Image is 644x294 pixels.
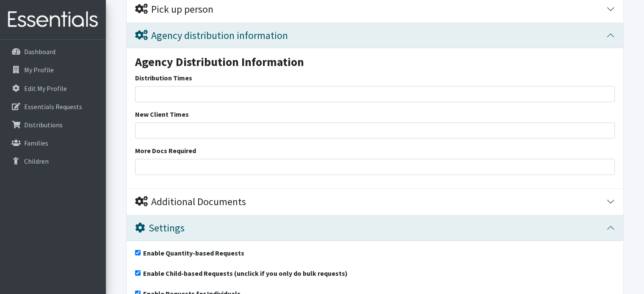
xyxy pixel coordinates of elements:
a: Distributions [3,116,102,133]
div: Additional Documents [135,196,246,208]
a: Families [3,135,102,151]
div: Agency distribution information [135,30,288,42]
button: Agency distribution information [127,23,623,49]
label: New Client Times [135,109,189,119]
div: Pick up person [135,3,213,16]
label: Distribution Times [135,73,192,83]
a: Children [3,153,102,170]
p: Edit My Profile [24,84,67,93]
button: Settings [127,215,623,241]
p: Dashboard [24,47,55,56]
button: Additional Documents [127,189,623,215]
p: Families [24,139,48,147]
strong: Agency Distribution Information [135,54,304,69]
a: Essentials Requests [3,98,102,115]
label: Enable Quantity-based Requests [143,248,244,258]
p: Children [24,157,49,165]
img: HumanEssentials [3,5,102,34]
a: Dashboard [3,43,102,60]
label: Enable Child-based Requests (unclick if you only do bulk requests) [143,268,348,278]
p: My Profile [24,66,54,74]
p: Essentials Requests [24,102,82,111]
p: Distributions [24,121,63,129]
a: My Profile [3,61,102,78]
a: Edit My Profile [3,80,102,97]
div: Settings [135,222,185,234]
label: More Docs Required [135,146,196,156]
